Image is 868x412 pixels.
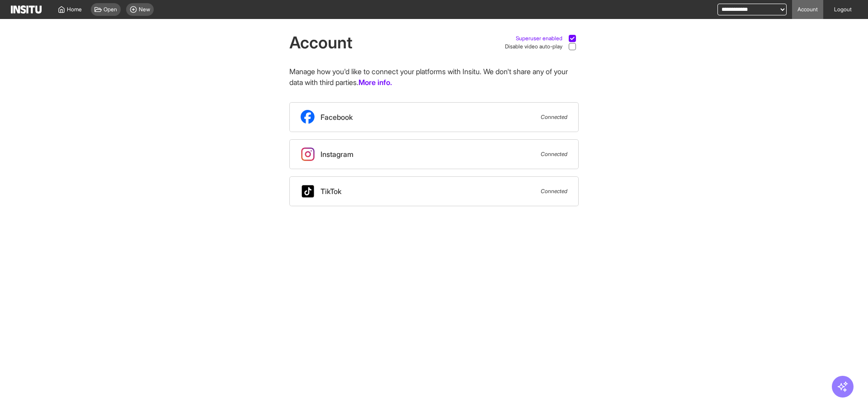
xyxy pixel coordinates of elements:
[321,186,341,197] span: TikTok
[139,6,150,13] span: New
[541,151,567,158] span: Connected
[541,114,567,121] span: Connected
[541,188,567,195] span: Connected
[289,66,579,88] p: Manage how you'd like to connect your platforms with Insitu. We don't share any of your data with...
[516,35,562,42] span: Superuser enabled
[321,112,353,123] span: Facebook
[359,77,392,88] a: More info.
[321,149,354,160] span: Instagram
[104,6,117,13] span: Open
[67,6,82,13] span: Home
[505,43,562,50] span: Disable video auto-play
[289,33,353,52] h1: Account
[11,5,42,14] img: Logo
